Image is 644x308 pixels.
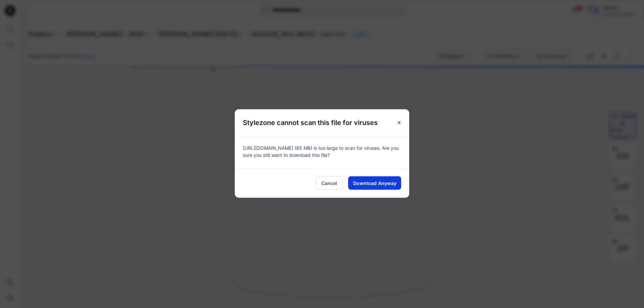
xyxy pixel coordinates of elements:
span: Cancel [321,180,337,187]
button: Download Anyway [348,176,401,190]
h5: Stylezone cannot scan this file for viruses [235,109,386,136]
div: [URL][DOMAIN_NAME] (85 MB) is too large to scan for viruses. Are you sure you still want to downl... [235,136,409,168]
span: Download Anyway [353,180,396,187]
button: Close [393,117,405,129]
button: Cancel [316,176,343,190]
